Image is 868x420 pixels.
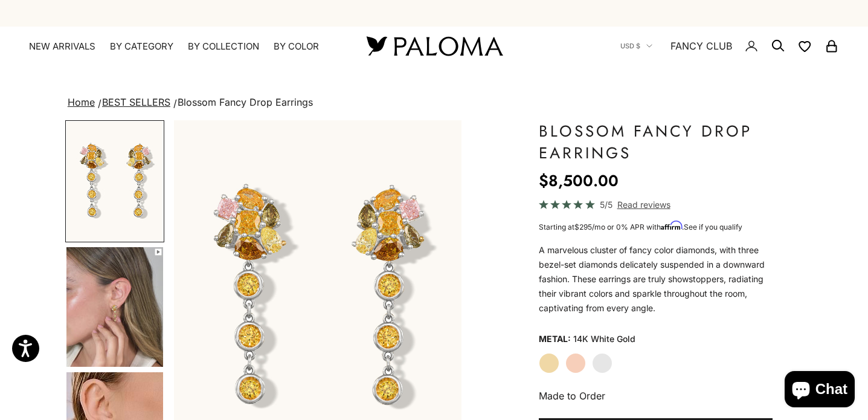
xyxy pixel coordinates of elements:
[188,40,259,53] summary: By Collection
[178,96,313,108] span: Blossom Fancy Drop Earrings
[661,221,682,230] span: Affirm
[29,40,95,53] a: NEW ARRIVALS
[65,120,164,242] button: Go to item 3
[102,96,170,108] a: BEST SELLERS
[539,222,742,231] span: Starting at /mo or 0% APR with .
[539,169,619,193] sale-price: $8,500.00
[29,40,338,53] nav: Primary navigation
[620,27,839,65] nav: Secondary navigation
[65,246,164,368] button: Go to item 4
[66,247,163,367] img: #YellowGold #RoseGold #WhiteGold
[539,198,773,212] a: 5/5 Read reviews
[670,38,732,54] a: FANCY CLUB
[684,222,742,231] a: See if you qualify - Learn more about Affirm Financing (opens in modal)
[781,371,858,410] inbox-online-store-chat: Shopify online store chat
[620,40,652,51] button: USD $
[620,40,640,51] span: USD $
[66,121,163,241] img: #WhiteGold
[539,330,571,348] legend: Metal:
[68,96,95,108] a: Home
[539,243,773,315] p: A marvelous cluster of fancy color diamonds, with three bezel-set diamonds delicately suspended i...
[574,222,592,231] span: $295
[110,40,173,53] summary: By Category
[274,40,319,53] summary: By Color
[65,94,803,111] nav: breadcrumbs
[539,120,773,164] h1: Blossom Fancy Drop Earrings
[539,388,773,404] p: Made to Order
[617,198,670,212] span: Read reviews
[600,198,612,212] span: 5/5
[573,330,635,348] variant-option-value: 14K White Gold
